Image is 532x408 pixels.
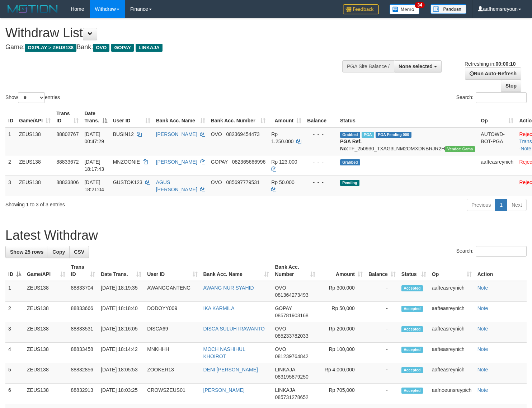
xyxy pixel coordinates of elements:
span: [DATE] 18:21:04 [84,179,104,192]
td: ZEUS138 [16,155,53,175]
span: OVO [275,346,286,352]
div: Showing 1 to 3 of 3 entries [5,198,216,208]
td: ZEUS138 [24,384,68,404]
th: Trans ID: activate to sort column ascending [53,107,81,127]
a: Note [477,387,488,393]
td: aafteasreynich [429,302,475,322]
span: LINKAJA [136,44,163,52]
h4: Game: Bank: [5,44,348,51]
span: CSV [74,249,84,255]
td: aafteasreynich [429,322,475,343]
img: Feedback.jpg [343,4,379,14]
a: DENI [PERSON_NAME] [203,367,258,372]
a: Stop [501,80,521,92]
th: Bank Acc. Name: activate to sort column ascending [201,261,272,281]
div: - - - [307,131,334,138]
span: Copy 085731278652 to clipboard [275,394,308,400]
span: Accepted [401,285,423,291]
span: None selected [399,64,433,69]
td: [DATE] 18:05:53 [98,363,144,384]
span: Refreshing in: [465,61,515,67]
a: [PERSON_NAME] [156,159,197,165]
a: Run Auto-Refresh [465,67,521,80]
span: 34 [415,2,424,8]
td: Rp 4,000,000 [318,363,366,384]
th: Date Trans.: activate to sort column ascending [98,261,144,281]
th: Date Trans.: activate to sort column descending [81,107,110,127]
td: ZEUS138 [16,175,53,196]
th: Game/API: activate to sort column ascending [16,107,53,127]
div: PGA Site Balance / [342,60,394,72]
label: Search: [456,246,527,257]
td: 88833531 [68,322,98,343]
td: 2 [5,155,16,175]
th: Op: activate to sort column ascending [478,107,516,127]
span: Copy 082365666996 to clipboard [232,159,265,165]
td: CROWSZEUS01 [144,384,200,404]
span: Copy 085781903168 to clipboard [275,313,308,318]
span: Marked by aafsreyleap [362,132,374,138]
td: AWANGGANTENG [144,281,200,302]
a: Note [477,326,488,332]
td: 88832856 [68,363,98,384]
td: Rp 200,000 [318,322,366,343]
td: ZEUS138 [16,127,53,155]
th: Trans ID: activate to sort column ascending [68,261,98,281]
td: DODOYY009 [144,302,200,322]
th: Balance [304,107,337,127]
img: MOTION_logo.png [5,4,60,14]
a: AWANG NUR SYAHID [203,285,254,291]
td: [DATE] 18:16:05 [98,322,144,343]
label: Search: [456,92,527,103]
span: Accepted [401,306,423,312]
th: Op: activate to sort column ascending [429,261,475,281]
td: ZEUS138 [24,302,68,322]
a: Note [477,367,488,372]
strong: 00:00:10 [495,61,515,67]
span: Pending [340,180,359,186]
th: User ID: activate to sort column ascending [144,261,200,281]
td: AUTOWD-BOT-PGA [478,127,516,155]
td: - [366,343,399,363]
span: LINKAJA [275,387,295,393]
a: AGUS [PERSON_NAME] [156,179,197,192]
a: Copy [48,246,70,258]
span: Copy 081239764842 to clipboard [275,353,308,359]
span: GOPAY [211,159,228,165]
td: 6 [5,384,24,404]
span: GOPAY [275,305,292,311]
h1: Latest Withdraw [5,228,527,243]
td: 3 [5,322,24,343]
span: OVO [211,179,222,185]
span: OVO [211,131,222,137]
td: Rp 50,000 [318,302,366,322]
a: [PERSON_NAME] [156,131,197,137]
span: Rp 50.000 [271,179,295,185]
td: [DATE] 18:14:42 [98,343,144,363]
td: aafteasreynich [429,281,475,302]
td: 1 [5,281,24,302]
span: Accepted [401,347,423,353]
input: Search: [476,246,527,257]
div: - - - [307,179,334,186]
button: None selected [394,60,442,72]
td: ZEUS138 [24,363,68,384]
td: ZEUS138 [24,281,68,302]
span: OVO [275,326,286,332]
td: - [366,302,399,322]
label: Show entries [5,92,60,103]
span: 88833806 [56,179,79,185]
td: aafteasreynich [478,155,516,175]
a: DISCA SULUH IRAWANTO [203,326,265,332]
th: Bank Acc. Number: activate to sort column ascending [208,107,269,127]
span: LINKAJA [275,367,295,372]
th: Status: activate to sort column ascending [399,261,429,281]
th: User ID: activate to sort column ascending [110,107,153,127]
td: aafteasreynich [429,363,475,384]
span: Rp 123.000 [271,159,297,165]
span: GUSTOK123 [113,179,142,185]
span: GOPAY [111,44,134,52]
td: aafnoeunsreypich [429,384,475,404]
span: 88802767 [56,131,79,137]
span: Show 25 rows [10,249,43,255]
